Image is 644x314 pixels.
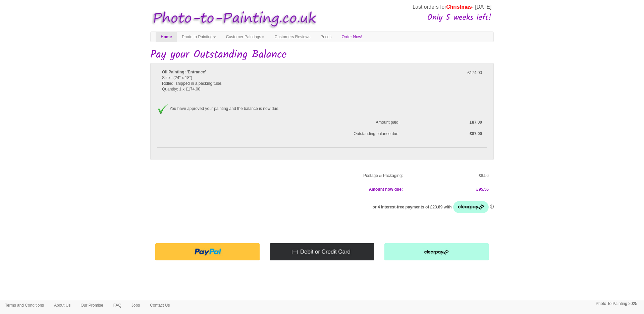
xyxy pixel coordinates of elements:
p: Postage & Packaging: [155,172,403,179]
a: Photo to Painting [177,32,221,42]
span: Amount paid: Outstanding balance due: [157,120,405,137]
img: Approved [157,104,168,114]
a: FAQ [108,300,126,310]
img: Pay with PayPal [155,243,260,260]
a: Order Now! [337,32,367,42]
label: £87.00 £87.00 [405,120,487,137]
img: Pay with Credit/Debit card [270,243,374,260]
p: £174.00 [410,69,482,76]
span: You have approved your painting and the balance is now due. [169,106,279,111]
p: £8.56 [413,172,489,179]
a: Our Promise [75,300,108,310]
p: Amount now due: [155,186,403,193]
h1: Pay your Outstanding Balance [150,49,494,61]
span: Christmas [446,4,472,10]
span: or 4 interest-free payments of £23.89 with [373,205,453,209]
p: £95.56 [413,186,489,193]
a: Information - Opens a dialog [490,205,494,209]
h3: Only 5 weeks left! [320,13,491,22]
img: Pay with clearpay [384,243,489,260]
div: Size - (24" x 18") Rolled, shipped in a packing tube. Quantity: 1 x £174.00 [157,69,405,98]
a: About Us [49,300,75,310]
a: Jobs [126,300,145,310]
b: Oil Painting: 'Entrance' [162,70,206,74]
a: Home [156,32,177,42]
a: Customers Reviews [269,32,315,42]
a: Prices [315,32,336,42]
a: Customer Paintings [221,32,270,42]
span: Last orders for - [DATE] [413,4,491,10]
img: Photo to Painting [147,6,319,32]
p: Photo To Painting 2025 [596,300,637,307]
a: Contact Us [145,300,175,310]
